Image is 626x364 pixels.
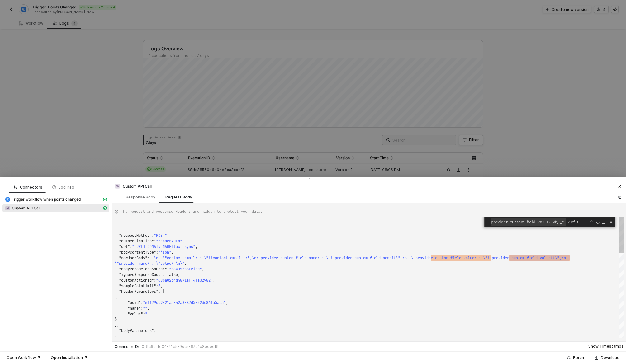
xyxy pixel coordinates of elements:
[363,255,472,260] span: om_field_name}}\",\n \"provider_custom_field_valu
[590,354,624,362] button: Download
[128,300,141,305] span: "uuid"
[618,184,622,188] span: icon-close
[226,300,228,305] span: ,
[158,283,160,288] span: 3
[143,311,145,316] span: :
[601,355,619,360] div: Download
[156,239,182,244] span: "headerAuth"
[145,311,149,316] span: ""
[119,278,154,283] span: "customActionId"
[154,239,156,244] span: :
[132,244,134,249] span: "
[173,244,193,249] span: tact_sync
[152,233,154,238] span: :
[193,244,195,249] span: "
[14,185,42,190] div: Connectors
[12,197,81,202] span: Trigger workflow when points changed
[147,306,149,311] span: ,
[126,195,155,200] div: Response Body
[573,355,584,360] div: Rerun
[115,334,117,339] span: {
[119,283,156,288] span: "sampleDataLimit"
[138,344,219,349] span: ef019c6c-1e04-41e5-9dc5-67b1d8edbc19
[115,317,117,322] span: }
[143,300,226,305] span: "61f79de9-21aa-42a8-87d5-323c86fa5ada"
[559,219,565,225] div: Use Regular Expression (⌥⌘R)
[141,300,143,305] span: :
[618,195,622,199] span: icon-copy-paste
[115,344,219,349] div: Connector ID
[163,272,180,277] span: : false,
[141,306,143,311] span: :
[119,239,154,244] span: "authentication"
[256,255,363,260] span: \"provider_custom_field_name\": \"{{provider_cust
[158,250,171,255] span: "json"
[184,261,187,266] span: ,
[169,267,202,272] span: "rawJsonString"
[119,244,130,249] span: "url"
[567,218,588,226] div: 2 of 3
[128,306,141,311] span: "name"
[609,220,614,225] div: Close (Escape)
[115,261,184,266] span: \"provider_name\": \"yotpo\"\n}"
[103,206,107,210] span: icon-cards
[130,244,132,249] span: :
[143,306,147,311] span: ""
[156,283,158,288] span: :
[119,267,167,272] span: "bodyParametersSource"
[119,250,156,255] span: "bodyContentType"
[5,197,10,202] img: integration-icon
[545,219,552,225] div: Match Case (⌥⌘C)
[47,354,91,362] button: Open Installation ↗
[147,255,149,260] span: :
[165,195,192,200] div: Request Body
[119,272,163,277] span: "ignoreResponseCode"
[149,255,256,260] span: "{\n \"contact_email\": \"{{contact_email}}\",\n
[119,255,147,260] span: "rawJsonBody"
[5,206,10,211] img: integration-icon
[195,244,197,249] span: ,
[552,219,558,225] div: Match Whole Word (⌥⌘W)
[14,185,17,189] span: icon-logic
[119,289,158,294] span: "headerParameters"
[115,227,117,232] span: {
[115,323,119,328] span: ],
[601,219,608,226] div: Find in Selection (⌥⌘L)
[128,311,143,316] span: "value"
[115,295,117,300] span: {
[167,267,169,272] span: :
[51,355,87,360] div: Open Installation ↗
[119,328,154,333] span: "bodyParameters"
[2,354,44,362] button: Open Workflow ↗
[52,185,74,190] div: Log info
[2,196,109,203] span: Trigger workflow when points changed
[119,233,152,238] span: "requestMethod"
[2,204,109,212] span: Custom API Call
[160,283,163,288] span: ,
[115,184,120,189] img: integration-icon
[182,239,184,244] span: ,
[472,255,566,260] span: e\": \"{{provider_custom_field_value}}\",\n
[121,209,263,214] span: The request and response Headers are hidden to protect your data.
[158,289,165,294] span: : [
[103,198,107,201] span: icon-cards
[563,354,588,362] button: Rerun
[7,355,40,360] div: Open Workflow ↗
[213,278,215,283] span: ,
[154,278,156,283] span: :
[491,218,545,226] textarea: Find
[309,177,313,181] span: icon-drag-indicator
[595,220,600,225] div: Next Match (Enter)
[134,244,173,249] span: [URL][DOMAIN_NAME]
[154,328,160,333] span: : [
[595,356,598,360] span: icon-download
[202,267,204,272] span: ,
[154,233,167,238] span: "POST"
[567,356,571,360] span: icon-success-page
[167,233,169,238] span: ,
[171,250,173,255] span: ,
[588,343,624,349] div: Show Timestamps
[156,250,158,255] span: :
[12,206,40,211] span: Custom API Call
